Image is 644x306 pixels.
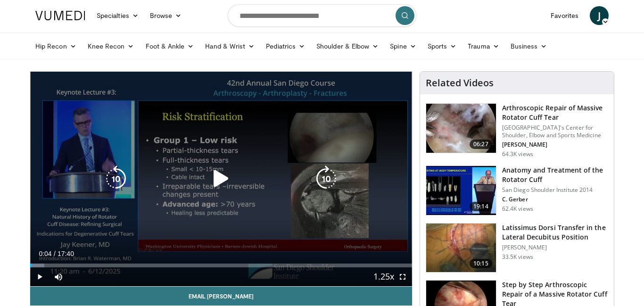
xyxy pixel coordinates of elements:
a: Hip Recon [30,37,82,56]
a: J [590,6,609,25]
a: 10:15 Latissimus Dorsi Transfer in the Lateral Decubitus Position [PERSON_NAME] 33.5K views [426,223,608,273]
a: 19:14 Anatomy and Treatment of the Rotator Cuff San Diego Shoulder Institute 2014 C. Gerber 62.4K... [426,165,608,215]
a: Email [PERSON_NAME] [30,287,412,306]
h3: Latissimus Dorsi Transfer in the Lateral Decubitus Position [502,223,608,242]
input: Search topics, interventions [228,4,416,27]
a: Sports [422,37,462,56]
span: 19:14 [470,202,492,211]
img: 58008271-3059-4eea-87a5-8726eb53a503.150x105_q85_crop-smart_upscale.jpg [426,166,496,215]
a: Foot & Ankle [140,37,200,56]
a: Business [505,37,553,56]
span: / [54,250,56,257]
h4: Related Videos [426,77,494,89]
a: Favorites [545,6,584,25]
p: [PERSON_NAME] [502,244,608,251]
a: Spine [384,37,421,56]
span: 0:04 [39,250,51,257]
a: Pediatrics [260,37,311,56]
span: 06:27 [470,140,492,149]
p: 64.3K views [502,150,533,158]
p: 62.4K views [502,205,533,213]
p: 33.5K views [502,253,533,261]
button: Playback Rate [374,267,393,286]
video-js: Video Player [30,72,412,287]
div: Progress Bar [30,264,412,267]
span: 10:15 [470,259,492,268]
a: Trauma [462,37,505,56]
h3: Anatomy and Treatment of the Rotator Cuff [502,165,608,184]
a: Browse [144,6,188,25]
p: C. Gerber [502,196,608,203]
p: San Diego Shoulder Institute 2014 [502,186,608,194]
button: Play [30,267,49,286]
p: [GEOGRAPHIC_DATA]'s Center for Shoulder, Elbow and Sports Medicine [502,124,608,139]
a: Knee Recon [82,37,140,56]
h3: Arthroscopic Repair of Massive Rotator Cuff Tear [502,103,608,122]
a: Hand & Wrist [199,37,260,56]
p: [PERSON_NAME] [502,141,608,149]
a: Shoulder & Elbow [311,37,384,56]
button: Mute [49,267,68,286]
img: 281021_0002_1.png.150x105_q85_crop-smart_upscale.jpg [426,104,496,153]
img: 38501_0000_3.png.150x105_q85_crop-smart_upscale.jpg [426,223,496,273]
img: VuMedi Logo [35,11,85,20]
span: 17:40 [58,250,74,257]
a: Specialties [91,6,144,25]
a: 06:27 Arthroscopic Repair of Massive Rotator Cuff Tear [GEOGRAPHIC_DATA]'s Center for Shoulder, E... [426,103,608,158]
button: Fullscreen [393,267,412,286]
